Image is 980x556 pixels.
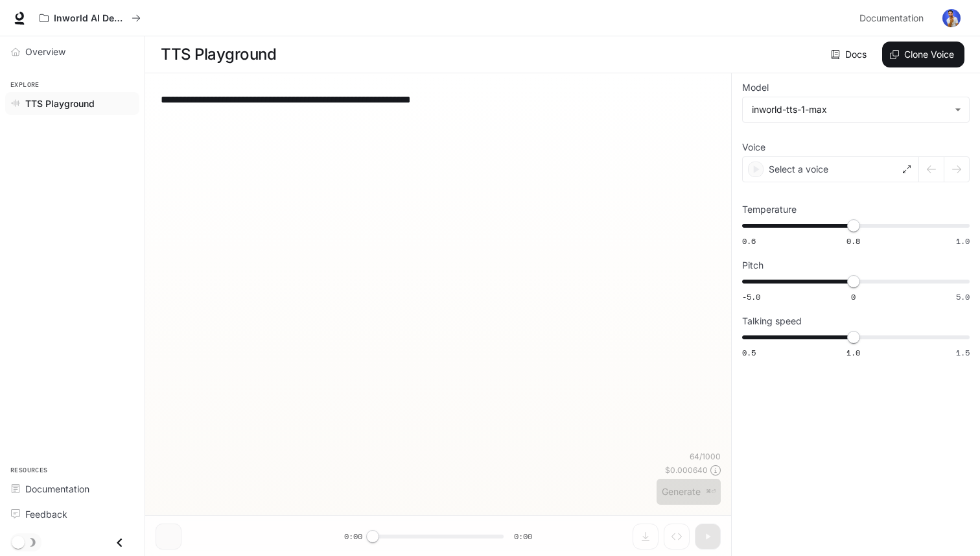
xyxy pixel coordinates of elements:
div: inworld-tts-1-max [752,103,948,116]
span: 1.0 [956,236,970,247]
p: Pitch [742,261,764,270]
a: Documentation [5,477,139,500]
p: Talking speed [742,317,802,326]
span: Dark mode toggle [12,535,25,549]
img: User avatar [942,9,961,27]
span: 1.5 [956,347,970,358]
p: Temperature [742,205,797,214]
button: All workspaces [34,5,146,31]
div: inworld-tts-1-max [743,97,969,122]
span: 1.0 [846,347,860,358]
span: Feedback [25,507,67,521]
a: Overview [5,40,139,63]
span: Documentation [859,10,924,27]
span: TTS Playground [25,97,95,110]
a: Docs [828,42,872,67]
a: Feedback [5,503,139,526]
span: Documentation [25,482,89,496]
p: $ 0.000640 [665,465,708,476]
span: 0.6 [742,236,756,247]
span: 5.0 [956,291,970,302]
button: User avatar [939,5,964,31]
button: Close drawer [105,529,134,556]
span: 0 [851,291,856,302]
p: 64 / 1000 [690,451,721,462]
span: Overview [25,45,65,58]
span: -5.0 [742,291,760,302]
p: Voice [742,143,765,152]
span: 0.5 [742,347,756,358]
span: 0.8 [846,236,860,247]
a: Documentation [854,5,933,31]
h1: TTS Playground [161,42,276,67]
button: Clone Voice [882,42,964,67]
p: Inworld AI Demos [54,13,126,24]
p: Model [742,83,769,92]
p: Select a voice [769,163,828,176]
a: TTS Playground [5,92,139,115]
